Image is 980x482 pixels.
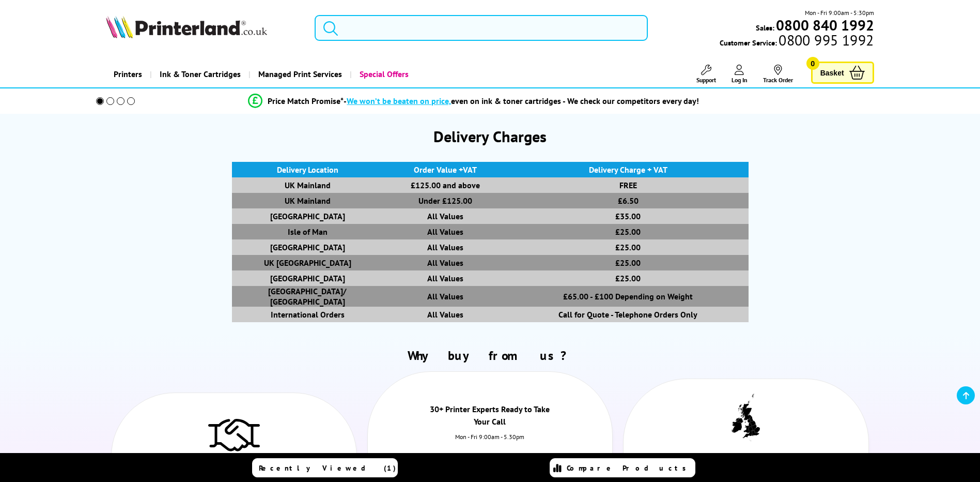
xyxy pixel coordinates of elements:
strong: £125.00 and above [411,180,480,190]
strong: £25.00 [615,273,641,283]
strong: £25.00 [615,227,641,237]
strong: Isle of Man [288,227,328,237]
strong: Delivery Charge + VAT [589,164,667,175]
strong: £6.50 [618,195,639,206]
h2: Why buy from us? [106,348,874,364]
strong: Under £125.00 [418,195,472,206]
strong: FREE [619,180,637,190]
span: Mon - Fri 9:00am - 5:30pm [805,8,874,18]
a: Compare Products [550,458,695,477]
strong: Order Value +VAT [414,164,477,175]
div: 30+ Printer Experts Ready to Take Your Call [429,403,551,433]
span: Customer Service: [720,35,874,48]
a: Track Order [763,65,793,84]
a: Ink & Toner Cartridges [150,61,248,87]
strong: Delivery Location [277,164,338,175]
strong: UK [GEOGRAPHIC_DATA] [264,258,351,268]
strong: £25.00 [615,258,641,268]
strong: All Values [427,291,463,302]
span: We won’t be beaten on price, [347,96,451,106]
strong: All Values [427,258,463,268]
strong: Call for Quote - Telephone Orders Only [558,309,697,320]
strong: All Values [427,242,463,252]
strong: International Orders [271,309,345,320]
strong: All Values [427,227,463,237]
a: Managed Print Services [248,61,350,87]
span: Basket [820,66,844,80]
h1: Delivery Charges [106,126,874,146]
span: Log In [732,76,748,84]
span: Ink & Toner Cartridges [160,61,241,87]
img: Trusted Service [208,414,260,455]
img: UK tax payer [732,394,760,441]
div: Mon - Fri 9:00am - 5.30pm [368,433,613,451]
strong: All Values [427,273,463,283]
a: Recently Viewed (1) [252,458,398,477]
b: 0800 840 1992 [776,16,874,35]
a: 0800 840 1992 [774,20,874,30]
span: 0 [806,57,819,70]
img: Printerland Logo [106,16,267,38]
strong: All Values [427,309,463,320]
strong: [GEOGRAPHIC_DATA] [270,273,345,283]
strong: All Values [427,211,463,221]
span: Price Match Promise* [268,96,344,106]
p: Our average call answer time is just 3 rings [405,451,576,465]
li: modal_Promise [82,92,866,110]
span: Support [696,76,716,84]
strong: £25.00 [615,242,641,252]
a: Printers [106,61,150,87]
strong: UK Mainland [285,195,331,206]
a: Special Offers [350,61,416,87]
strong: UK Mainland [285,180,331,190]
span: 0800 995 1992 [777,35,874,45]
a: Basket 0 [811,62,874,84]
strong: [GEOGRAPHIC_DATA] [270,242,345,252]
a: Printerland Logo [106,16,302,40]
strong: £35.00 [615,211,641,221]
strong: [GEOGRAPHIC_DATA]/ [GEOGRAPHIC_DATA] [268,286,347,307]
span: Sales: [756,23,774,33]
strong: [GEOGRAPHIC_DATA] [270,211,345,221]
span: Recently Viewed (1) [259,463,396,473]
span: Compare Products [567,463,692,473]
a: Log In [732,65,748,84]
a: Support [696,65,716,84]
div: - even on ink & toner cartridges - We check our competitors every day! [344,96,699,106]
strong: £65.00 - £100 Depending on Weight [563,291,693,302]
